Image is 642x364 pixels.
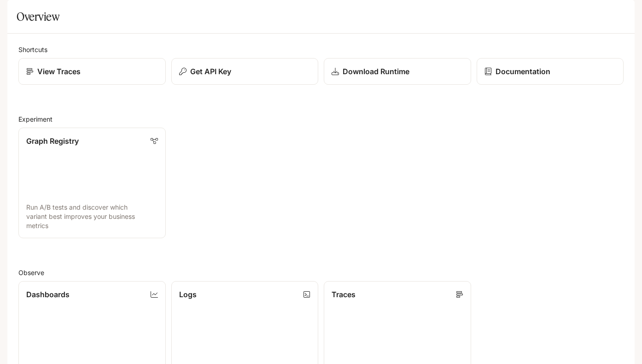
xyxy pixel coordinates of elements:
[17,7,59,26] h1: Overview
[7,5,23,21] button: open drawer
[190,66,231,77] p: Get API Key
[496,66,550,77] p: Documentation
[26,203,158,230] p: Run A/B tests and discover which variant best improves your business metrics
[477,58,624,85] a: Documentation
[37,66,81,77] p: View Traces
[343,66,409,77] p: Download Runtime
[26,289,70,300] p: Dashboards
[171,58,319,85] button: Get API Key
[26,135,79,147] p: Graph Registry
[18,114,624,124] h2: Experiment
[18,128,166,238] a: Graph RegistryRun A/B tests and discover which variant best improves your business metrics
[18,58,166,85] a: View Traces
[332,289,356,300] p: Traces
[18,45,624,54] h2: Shortcuts
[179,289,197,300] p: Logs
[18,268,624,277] h2: Observe
[324,58,471,85] a: Download Runtime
